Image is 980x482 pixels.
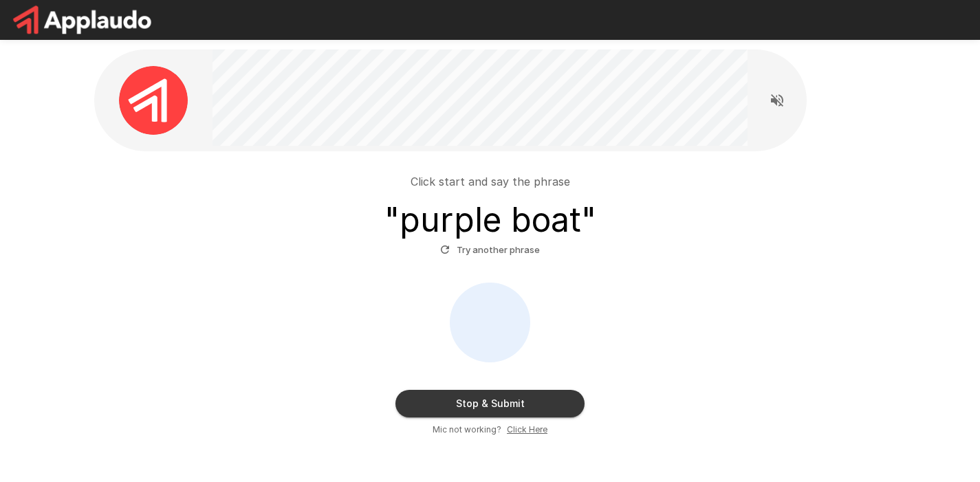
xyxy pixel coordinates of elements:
h3: " purple boat " [384,201,596,239]
span: Mic not working? [433,423,501,437]
u: Click Here [507,424,547,435]
button: Try another phrase [437,239,543,261]
button: Stop & Submit [395,390,585,417]
p: Click start and say the phrase [411,173,570,190]
button: Read questions aloud [763,87,791,114]
img: applaudo_avatar.png [119,66,188,135]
